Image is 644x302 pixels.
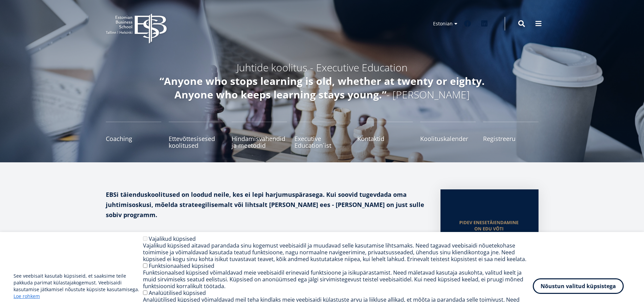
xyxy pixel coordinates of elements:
[14,293,40,300] a: Loe rohkem
[420,135,476,142] span: Koolituskalender
[461,17,474,30] a: Facebook
[232,122,287,149] a: Hindamisvahendid ja meetodid
[357,135,413,142] span: Kontaktid
[149,289,206,297] label: Analüütilised küpsised
[294,122,350,149] a: Executive Education´ist
[143,242,533,262] div: Vajalikud küpsised aitavad parandada sinu kogemust veebisaidil ja muudavad selle kasutamise lihts...
[420,122,476,149] a: Koolituskalender
[483,122,539,149] a: Registreeru
[14,273,143,300] p: See veebisait kasutab küpsiseid, et saaksime teile pakkuda parimat külastajakogemust. Veebisaidi ...
[169,122,224,149] a: Ettevõttesisesed koolitused
[533,278,624,294] button: Nõustun valitud küpsistega
[106,190,424,219] strong: EBSi täienduskoolitused on loodud neile, kes ei lepi harjumuspärasega. Kui soovid tugevdada oma j...
[149,262,214,270] label: Funktsionaalsed küpsised
[143,74,501,101] h5: - [PERSON_NAME]
[357,122,413,149] a: Kontaktid
[478,17,491,30] a: Linkedin
[169,135,224,149] span: Ettevõttesisesed koolitused
[149,235,196,242] label: Vajalikud küpsised
[143,61,501,74] h5: Juhtide koolitus - Executive Education
[294,135,350,149] span: Executive Education´ist
[106,135,161,142] span: Coaching
[106,231,202,239] strong: 2025/2026 algavad programmid:
[232,135,287,149] span: Hindamisvahendid ja meetodid
[143,269,533,289] div: Funktsionaalsed küpsised võimaldavad meie veebisaidil erinevaid funktsioone ja isikupärastamist. ...
[106,122,161,149] a: Coaching
[160,74,485,101] em: “Anyone who stops learning is old, whether at twenty or eighty. Anyone who keeps learning stays y...
[483,135,539,142] span: Registreeru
